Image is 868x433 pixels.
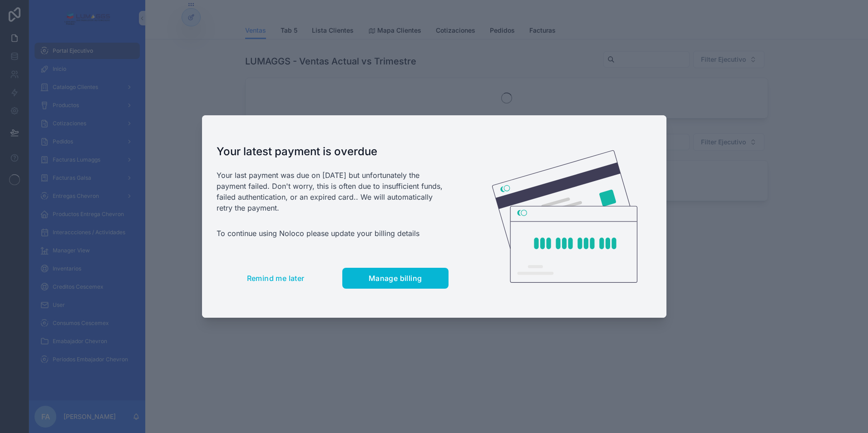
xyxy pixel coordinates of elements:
span: Remind me later [247,274,305,283]
p: Your last payment was due on [DATE] but unfortunately the payment failed. Don't worry, this is of... [217,170,449,213]
img: Credit card illustration [492,150,637,283]
button: Remind me later [217,268,335,289]
button: Manage billing [342,268,449,289]
p: To continue using Noloco please update your billing details [217,228,449,239]
span: Manage billing [369,274,422,283]
h1: Your latest payment is overdue [217,144,449,159]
